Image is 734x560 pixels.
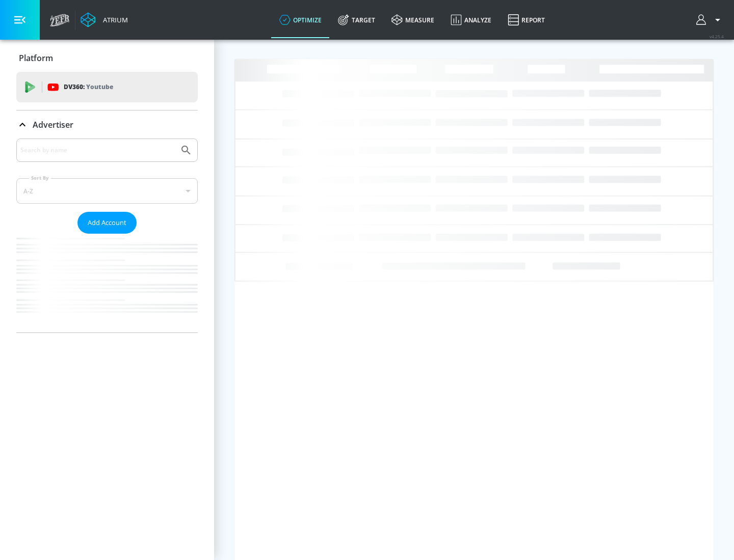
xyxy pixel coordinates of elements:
div: Platform [16,44,198,72]
a: Target [330,2,383,38]
a: optimize [271,2,330,38]
span: Add Account [88,217,126,229]
p: Advertiser [33,119,73,130]
div: Advertiser [16,138,198,332]
p: Youtube [86,81,113,92]
input: Search by name [20,144,175,157]
div: Atrium [99,15,128,24]
a: Atrium [81,12,128,27]
label: Sort By [29,175,51,181]
nav: list of Advertiser [16,234,198,332]
span: v 4.25.4 [710,34,724,39]
button: Add Account [77,212,137,234]
a: measure [383,2,442,38]
p: DV360: [64,81,113,93]
div: A-Z [16,178,198,204]
div: DV360: Youtube [16,72,198,102]
a: Analyze [442,2,500,38]
div: Advertiser [16,110,198,139]
a: Report [500,2,553,38]
p: Platform [19,52,53,64]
